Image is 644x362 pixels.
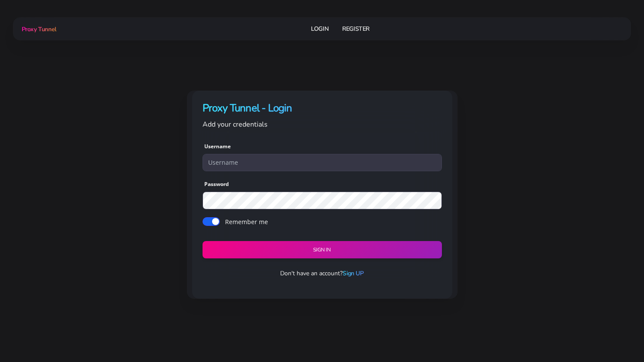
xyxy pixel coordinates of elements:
[343,269,363,277] a: Sign UP
[204,180,229,188] label: Password
[203,154,442,171] input: Username
[204,143,231,150] label: Username
[594,312,633,351] iframe: Webchat Widget
[203,241,442,259] button: Sign in
[203,119,442,130] p: Add your credentials
[22,25,56,33] span: Proxy Tunnel
[342,21,369,37] a: Register
[311,21,328,37] a: Login
[20,22,56,36] a: Proxy Tunnel
[225,217,268,226] label: Remember me
[196,269,449,278] p: Don't have an account?
[203,101,442,115] h4: Proxy Tunnel - Login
